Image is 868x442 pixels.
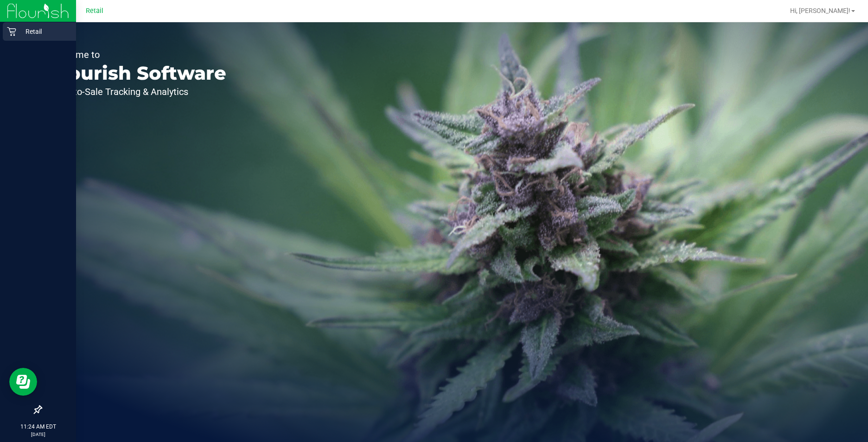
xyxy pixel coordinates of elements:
p: Flourish Software [50,64,226,82]
p: Welcome to [50,50,226,59]
span: Retail [86,7,103,15]
inline-svg: Retail [7,27,16,36]
p: 11:24 AM EDT [4,423,72,431]
p: Seed-to-Sale Tracking & Analytics [50,87,226,96]
iframe: Resource center [9,368,37,396]
span: Hi, [PERSON_NAME]! [790,7,850,14]
p: [DATE] [4,431,72,438]
p: Retail [16,26,72,37]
